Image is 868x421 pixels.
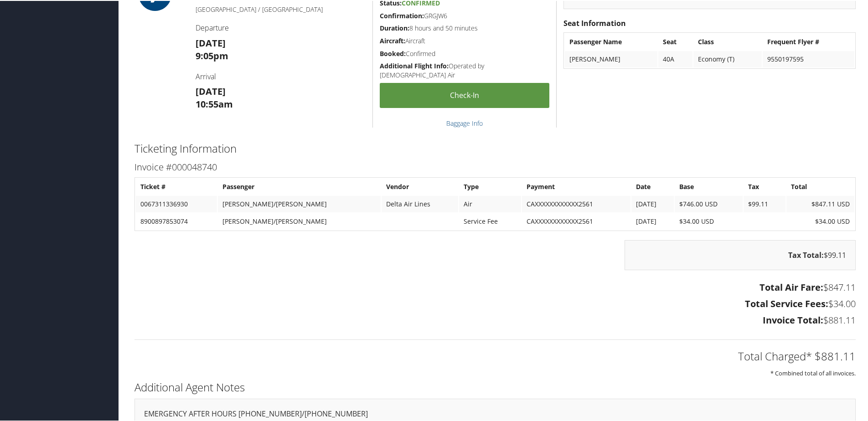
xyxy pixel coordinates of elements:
[459,178,521,194] th: Type
[218,212,381,229] td: [PERSON_NAME]/[PERSON_NAME]
[134,348,856,363] h2: Total Charged* $881.11
[380,48,549,57] h5: Confirmed
[380,23,549,32] h5: 8 hours and 50 minutes
[565,33,657,49] th: Passenger Name
[380,48,406,57] strong: Booked:
[786,178,854,194] th: Total
[763,50,854,67] td: 9550197595
[134,313,856,326] h3: $881.11
[196,4,366,13] h5: [GEOGRAPHIC_DATA] / [GEOGRAPHIC_DATA]
[631,178,674,194] th: Date
[693,50,762,67] td: Economy (T)
[380,36,405,44] strong: Aircraft:
[658,33,692,49] th: Seat
[786,195,854,211] td: $847.11 USD
[218,178,381,194] th: Passenger
[675,178,743,194] th: Base
[522,178,630,194] th: Payment
[380,61,549,78] h5: Operated by [DEMOGRAPHIC_DATA] Air
[693,33,762,49] th: Class
[134,140,856,155] h2: Ticketing Information
[675,195,743,211] td: $746.00 USD
[459,195,521,211] td: Air
[788,249,824,259] strong: Tax Total:
[631,212,674,229] td: [DATE]
[522,212,630,229] td: CAXXXXXXXXXXXX2561
[380,61,449,69] strong: Additional Flight Info:
[380,82,549,107] a: Check-in
[196,97,233,109] strong: 10:55am
[446,118,483,127] a: Baggage Info
[134,297,856,309] h3: $34.00
[565,50,657,67] td: [PERSON_NAME]
[745,297,828,309] strong: Total Service Fees:
[770,368,856,376] small: * Combined total of all invoices.
[380,36,549,45] h5: Aircraft
[196,36,226,48] strong: [DATE]
[196,49,228,61] strong: 9:05pm
[658,50,692,67] td: 40A
[744,195,785,211] td: $99.11
[380,10,424,19] strong: Confirmation:
[522,195,630,211] td: CAXXXXXXXXXXXX2561
[134,280,856,293] h3: $847.11
[744,178,785,194] th: Tax
[196,71,366,81] h4: Arrival
[763,33,854,49] th: Frequent Flyer #
[631,195,674,211] td: [DATE]
[136,195,217,211] td: 0067311336930
[459,212,521,229] td: Service Fee
[786,212,854,229] td: $34.00 USD
[763,313,823,325] strong: Invoice Total:
[136,178,217,194] th: Ticket #
[134,379,856,394] h2: Additional Agent Notes
[625,239,856,269] div: $99.11
[563,17,626,27] strong: Seat Information
[196,84,226,97] strong: [DATE]
[196,22,366,32] h4: Departure
[218,195,381,211] td: [PERSON_NAME]/[PERSON_NAME]
[675,212,743,229] td: $34.00 USD
[759,280,823,293] strong: Total Air Fare:
[136,212,217,229] td: 8900897853074
[382,195,458,211] td: Delta Air Lines
[382,178,458,194] th: Vendor
[380,23,409,31] strong: Duration:
[380,10,549,20] h5: GRGJW6
[134,160,856,173] h3: Invoice #000048740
